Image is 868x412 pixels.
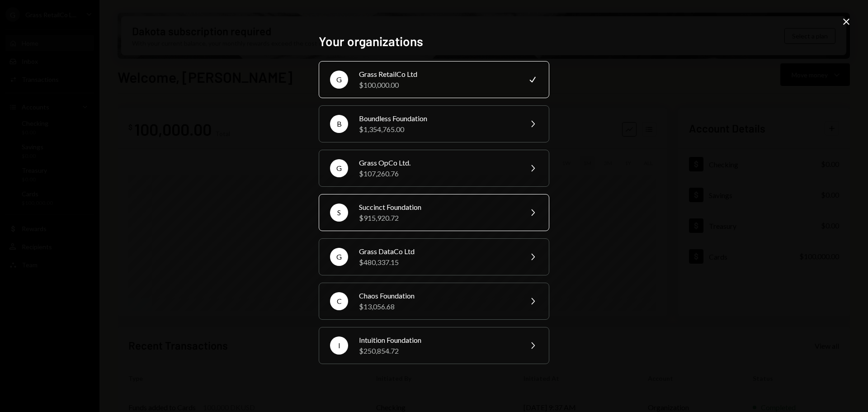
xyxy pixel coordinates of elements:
div: Grass DataCo Ltd [359,246,516,257]
div: $250,854.72 [359,346,516,356]
div: $480,337.15 [359,257,516,268]
h2: Your organizations [319,33,549,50]
div: G [330,248,348,266]
div: G [330,159,348,177]
button: GGrass OpCo Ltd.$107,260.76 [319,150,549,187]
div: I [330,336,348,355]
div: Intuition Foundation [359,335,516,346]
div: $915,920.72 [359,213,516,223]
button: SSuccinct Foundation$915,920.72 [319,194,549,231]
div: Chaos Foundation [359,290,516,301]
div: Boundless Foundation [359,113,516,124]
div: Grass RetailCo Ltd [359,69,516,80]
div: S [330,204,348,222]
div: Succinct Foundation [359,202,516,213]
div: Grass OpCo Ltd. [359,157,516,168]
div: $1,354,765.00 [359,124,516,135]
button: GGrass RetailCo Ltd$100,000.00 [319,61,549,98]
button: GGrass DataCo Ltd$480,337.15 [319,238,549,275]
button: IIntuition Foundation$250,854.72 [319,327,549,364]
button: BBoundless Foundation$1,354,765.00 [319,105,549,142]
div: C [330,292,348,310]
div: B [330,115,348,133]
button: CChaos Foundation$13,056.68 [319,283,549,320]
div: G [330,71,348,89]
div: $107,260.76 [359,168,516,179]
div: $100,000.00 [359,80,516,90]
div: $13,056.68 [359,301,516,312]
